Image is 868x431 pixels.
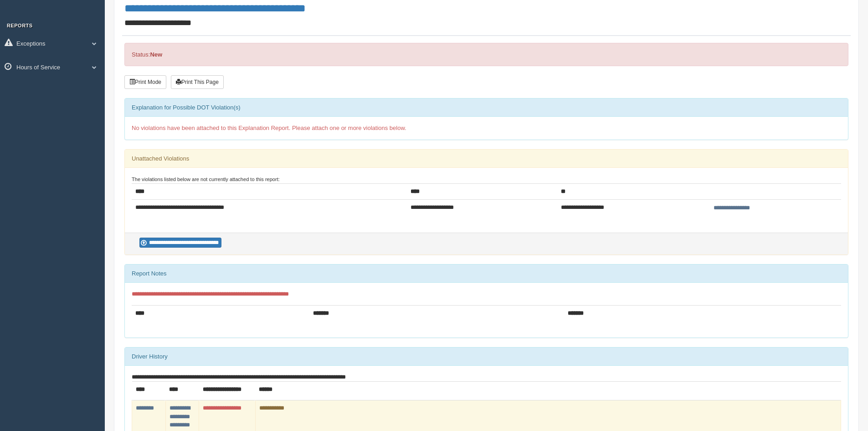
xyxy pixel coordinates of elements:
div: Driver History [125,348,848,366]
strong: New [150,51,162,58]
div: Status: [124,43,848,66]
span: No violations have been attached to this Explanation Report. Please attach one or more violations... [132,125,406,131]
button: Print This Page [171,75,224,89]
div: Report Notes [125,265,848,283]
small: The violations listed below are not currently attached to this report: [132,177,280,182]
div: Unattached Violations [125,150,848,168]
button: Print Mode [124,75,166,89]
div: Explanation for Possible DOT Violation(s) [125,99,848,117]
